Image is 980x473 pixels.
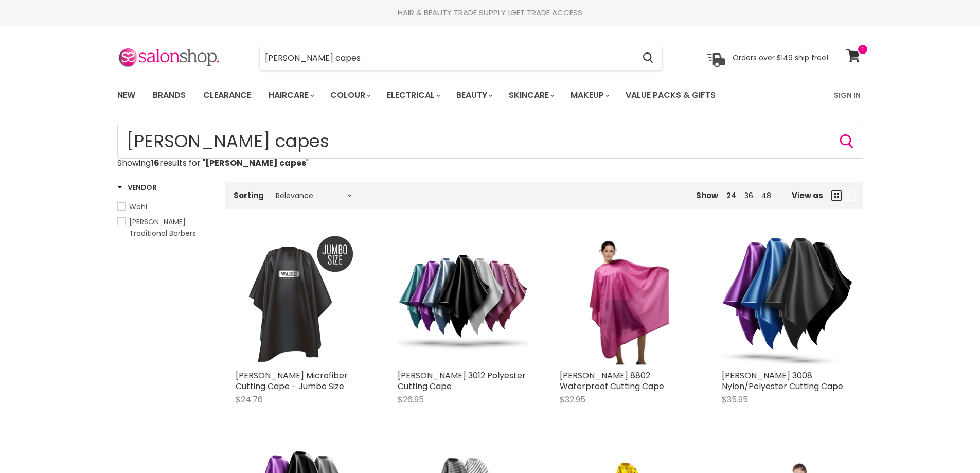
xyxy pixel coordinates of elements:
form: Product [259,46,663,71]
ul: Main menu [110,80,776,110]
span: Show [696,190,718,201]
a: Wahl 8802 Waterproof Cutting Cape [560,234,691,365]
a: Makeup [563,84,616,106]
img: Wahl 8802 Waterproof Cutting Cape [581,234,669,365]
a: Wahl [117,201,212,213]
input: Search [260,46,635,70]
button: Search [839,133,855,150]
input: Search [117,125,863,159]
a: Brands [145,84,193,106]
div: HAIR & BEAUTY TRADE SUPPLY | [104,8,876,18]
span: View as [792,191,823,200]
a: [PERSON_NAME] 3008 Nylon/Polyester Cutting Cape [722,370,843,392]
button: Search [635,46,662,70]
span: $24.76 [236,394,263,406]
form: Product [117,125,863,159]
span: Wahl [129,202,147,212]
h3: Vendor [117,182,157,192]
label: Sorting [234,191,264,200]
span: $26.95 [398,394,424,406]
img: Wahl 3008 Nylon/Polyester Cutting Cape [722,234,853,365]
a: Haircare [261,84,320,106]
span: $32.95 [560,394,585,406]
a: Skincare [501,84,561,106]
a: 36 [744,190,753,201]
span: [PERSON_NAME] Traditional Barbers [129,217,196,238]
a: Electrical [379,84,447,106]
a: [PERSON_NAME] 8802 Waterproof Cutting Cape [560,370,664,392]
a: Beauty [449,84,499,106]
strong: [PERSON_NAME] capes [205,157,306,169]
strong: 16 [151,157,159,169]
span: $35.95 [722,394,748,406]
a: [PERSON_NAME] 3012 Polyester Cutting Cape [398,370,526,392]
img: Wahl 3012 Polyester Cutting Cape [398,234,529,365]
nav: Main [104,80,876,110]
a: Value Packs & Gifts [618,84,723,106]
a: 24 [726,190,736,201]
a: Sign In [828,84,867,106]
img: Wahl Microfiber Cutting Cape - Jumbo Size [236,234,367,365]
a: [PERSON_NAME] Microfiber Cutting Cape - Jumbo Size [236,370,348,392]
a: 48 [761,190,771,201]
a: GET TRADE ACCESS [510,7,582,18]
a: Colour [323,84,377,106]
a: Clearance [195,84,259,106]
a: New [110,84,143,106]
p: Orders over $149 ship free! [733,53,828,62]
a: Wahl Traditional Barbers [117,216,212,239]
p: Showing results for " " [117,159,863,168]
